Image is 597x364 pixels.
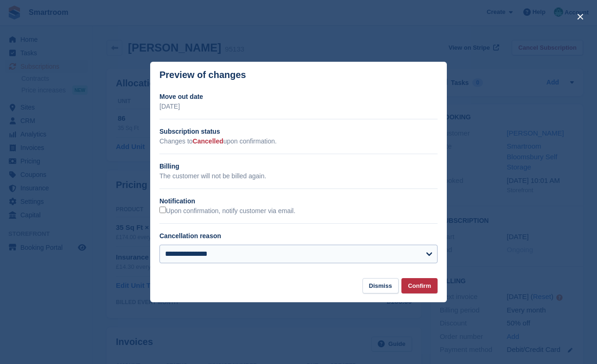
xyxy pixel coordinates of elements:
[159,102,438,111] p: [DATE]
[159,127,438,136] h2: Subscription status
[159,92,438,102] h2: Move out date
[159,171,438,181] p: The customer will not be billed again.
[159,70,246,80] p: Preview of changes
[159,136,438,146] p: Changes to upon confirmation.
[159,207,295,215] label: Upon confirmation, notify customer via email.
[159,162,438,171] h2: Billing
[193,137,223,145] span: Cancelled
[573,9,588,24] button: close
[159,196,438,206] h2: Notification
[159,207,166,213] input: Upon confirmation, notify customer via email.
[362,278,399,293] button: Dismiss
[401,278,438,293] button: Confirm
[159,232,221,240] label: Cancellation reason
